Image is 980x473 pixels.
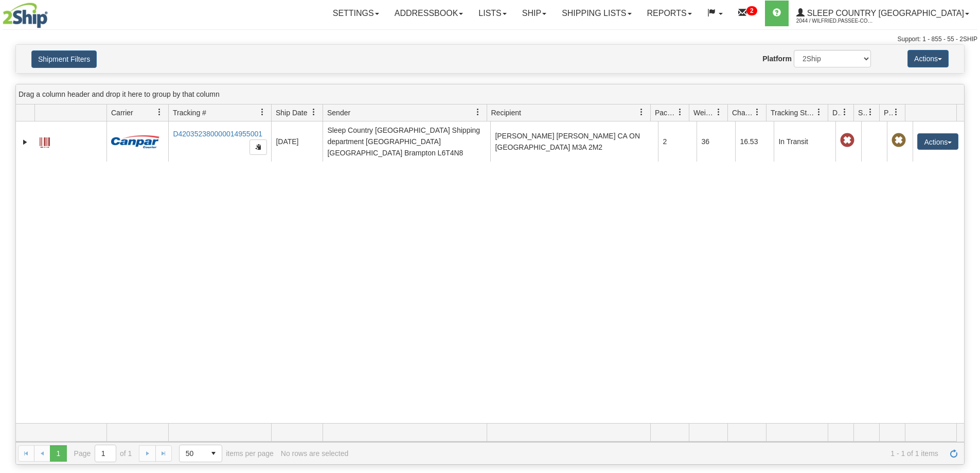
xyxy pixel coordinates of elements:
a: Addressbook [387,1,471,26]
iframe: chat widget [956,184,979,289]
span: 2044 / Wilfried.Passee-Coutrin [796,16,874,26]
span: Delivery Status [832,108,841,118]
a: Ship Date filter column settings [305,103,323,121]
span: Page 1 [50,445,66,462]
td: [DATE] [271,121,323,162]
span: Tracking # [173,108,206,118]
td: 36 [697,121,735,162]
a: Settings [325,1,387,26]
span: select [205,445,222,462]
a: Pickup Status filter column settings [887,103,905,121]
a: Expand [20,137,30,147]
button: Shipment Filters [31,50,97,68]
a: Recipient filter column settings [633,103,650,121]
span: Packages [655,108,676,118]
a: Tracking Status filter column settings [810,103,828,121]
td: In Transit [774,121,835,162]
img: 14 - Canpar [111,135,159,148]
input: Page 1 [95,445,116,462]
a: Refresh [946,445,962,462]
div: Support: 1 - 855 - 55 - 2SHIP [3,35,977,44]
span: Tracking Status [771,108,815,118]
a: 2 [730,1,765,26]
a: Delivery Status filter column settings [836,103,853,121]
a: Carrier filter column settings [151,103,168,121]
a: Charge filter column settings [749,103,766,121]
span: Sleep Country [GEOGRAPHIC_DATA] [805,9,964,17]
label: Platform [762,54,792,64]
a: Shipping lists [554,1,639,26]
span: 1 - 1 of 1 items [355,449,938,458]
a: Label [40,133,50,149]
img: logo2044.jpg [3,3,48,28]
button: Copy to clipboard [250,139,267,155]
span: Page sizes drop down [179,445,222,462]
span: Shipment Issues [858,108,867,118]
span: Weight [693,108,715,118]
a: Weight filter column settings [710,103,727,121]
td: 2 [658,121,697,162]
a: Ship [514,1,554,26]
div: No rows are selected [281,449,349,458]
span: Ship Date [276,108,307,118]
div: grid grouping header [16,84,964,104]
td: [PERSON_NAME] [PERSON_NAME] CA ON [GEOGRAPHIC_DATA] M3A 2M2 [490,121,658,162]
td: 16.53 [735,121,774,162]
span: items per page [179,445,274,462]
span: Sender [327,108,350,118]
span: Late [840,133,854,148]
span: Recipient [491,108,521,118]
a: Sleep Country [GEOGRAPHIC_DATA] 2044 / Wilfried.Passee-Coutrin [789,1,977,26]
sup: 2 [746,6,757,15]
span: Pickup Not Assigned [892,133,906,148]
span: Charge [732,108,754,118]
button: Actions [907,50,949,67]
a: Tracking # filter column settings [254,103,271,121]
span: Pickup Status [884,108,893,118]
button: Actions [917,133,958,150]
td: Sleep Country [GEOGRAPHIC_DATA] Shipping department [GEOGRAPHIC_DATA] [GEOGRAPHIC_DATA] Brampton ... [323,121,490,162]
a: Reports [639,1,700,26]
a: Packages filter column settings [671,103,689,121]
span: Page of 1 [74,445,132,462]
span: 50 [186,448,199,459]
a: Sender filter column settings [469,103,487,121]
a: Shipment Issues filter column settings [862,103,879,121]
a: D420352380000014955001 [173,130,262,138]
a: Lists [471,1,514,26]
span: Carrier [111,108,133,118]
